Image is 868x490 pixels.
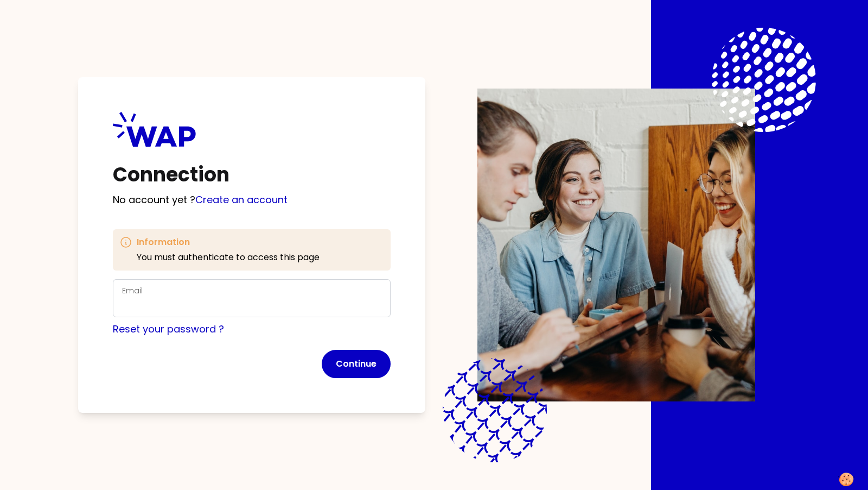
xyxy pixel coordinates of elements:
[137,251,320,264] p: You must authenticate to access this page
[137,236,320,249] h3: Information
[113,164,391,186] h1: Connection
[322,350,391,378] button: Continue
[477,89,755,401] img: Description
[113,192,391,208] p: No account yet ?
[122,285,143,296] label: Email
[113,322,224,336] a: Reset your password ?
[195,193,288,206] a: Create an account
